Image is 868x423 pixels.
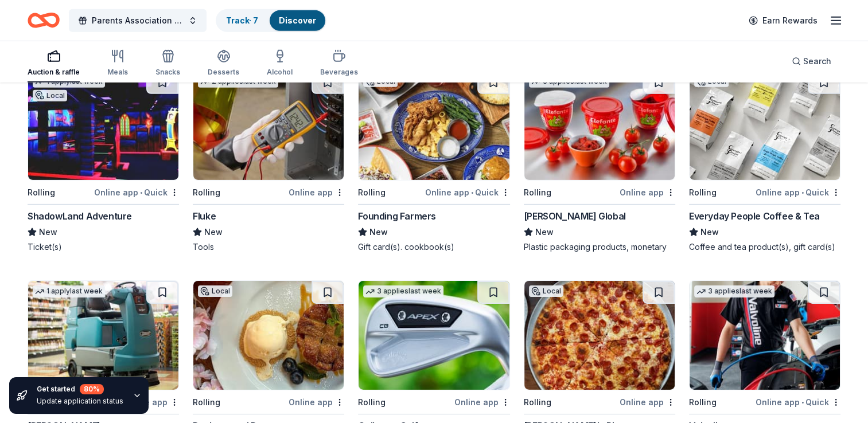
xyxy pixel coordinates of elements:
[216,9,326,32] button: Track· 7Discover
[801,398,804,407] span: •
[535,225,554,239] span: New
[524,281,675,390] img: Image for Andy's Pizza
[620,395,675,409] div: Online app
[267,68,293,77] div: Alcohol
[198,285,232,297] div: Local
[529,285,563,297] div: Local
[193,186,220,199] div: Rolling
[359,71,509,180] img: Image for Founding Farmers
[320,45,358,83] button: Beverages
[193,395,220,409] div: Rolling
[524,241,675,253] div: Plastic packaging products, monetary
[803,54,831,68] span: Search
[28,281,178,390] img: Image for Tennant
[155,68,180,77] div: Snacks
[358,395,386,409] div: Rolling
[700,225,719,239] span: New
[289,185,344,199] div: Online app
[28,186,55,199] div: Rolling
[37,384,123,394] div: Get started
[193,71,344,180] img: Image for Fluke
[107,45,128,83] button: Meals
[28,7,60,34] a: Home
[689,209,820,223] div: Everyday People Coffee & Tea
[28,45,80,83] button: Auction & raffle
[92,14,184,28] span: Parents Association Family Weekend
[208,45,239,83] button: Desserts
[689,186,717,199] div: Rolling
[425,185,510,199] div: Online app Quick
[193,70,344,253] a: Image for Fluke2 applieslast weekRollingOnline appFlukeNewTools
[226,15,258,25] a: Track· 7
[267,45,293,83] button: Alcohol
[33,90,67,101] div: Local
[524,70,675,253] a: Image for Berry Global3 applieslast weekRollingOnline app[PERSON_NAME] GlobalNewPlastic packaging...
[369,225,388,239] span: New
[524,71,675,180] img: Image for Berry Global
[193,281,344,390] img: Image for Busboys and Poets
[742,10,824,31] a: Earn Rewards
[690,71,840,180] img: Image for Everyday People Coffee & Tea
[358,209,436,223] div: Founding Farmers
[28,241,179,253] div: Ticket(s)
[193,241,344,253] div: Tools
[155,45,180,83] button: Snacks
[94,185,179,199] div: Online app Quick
[37,397,123,406] div: Update application status
[358,70,509,253] a: Image for Founding FarmersLocalRollingOnline app•QuickFounding FarmersNewGift card(s). cookbook(s)
[28,70,179,253] a: Image for ShadowLand Adventure1 applylast weekLocalRollingOnline app•QuickShadowLand AdventureNew...
[80,384,104,394] div: 80 %
[756,395,840,409] div: Online app Quick
[320,68,358,77] div: Beverages
[524,395,551,409] div: Rolling
[471,188,473,197] span: •
[33,285,105,297] div: 1 apply last week
[358,186,386,199] div: Rolling
[204,225,223,239] span: New
[524,186,551,199] div: Rolling
[524,209,626,223] div: [PERSON_NAME] Global
[690,281,840,390] img: Image for Valvoline
[359,281,509,390] img: Image for Callaway Golf
[107,68,128,77] div: Meals
[39,225,57,239] span: New
[28,68,80,77] div: Auction & raffle
[689,395,717,409] div: Rolling
[756,185,840,199] div: Online app Quick
[193,209,216,223] div: Fluke
[358,241,509,253] div: Gift card(s). cookbook(s)
[279,15,316,25] a: Discover
[289,395,344,409] div: Online app
[208,68,239,77] div: Desserts
[783,50,840,73] button: Search
[620,185,675,199] div: Online app
[28,209,132,223] div: ShadowLand Adventure
[363,285,443,297] div: 3 applies last week
[689,241,840,253] div: Coffee and tea product(s), gift card(s)
[140,188,142,197] span: •
[454,395,510,409] div: Online app
[694,285,774,297] div: 3 applies last week
[69,9,207,32] button: Parents Association Family Weekend
[689,70,840,253] a: Image for Everyday People Coffee & TeaLocalRollingOnline app•QuickEveryday People Coffee & TeaNew...
[801,188,804,197] span: •
[28,71,178,180] img: Image for ShadowLand Adventure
